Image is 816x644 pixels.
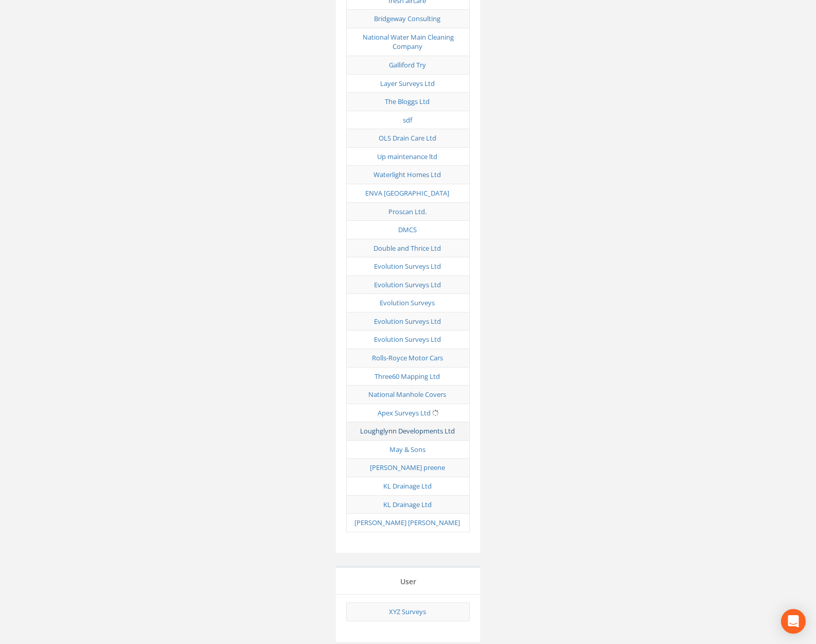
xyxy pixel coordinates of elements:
[383,500,432,509] a: KL Drainage Ltd
[389,60,426,69] a: Galliford Try
[781,609,806,634] div: Open Intercom Messenger
[374,317,441,326] a: Evolution Surveys Ltd
[354,518,460,527] a: [PERSON_NAME] [PERSON_NAME]
[383,481,432,491] a: KL Drainage Ltd
[365,188,449,198] a: ENVA [GEOGRAPHIC_DATA]
[403,115,412,125] a: sdf
[363,32,454,51] a: National Water Main Cleaning Company
[380,298,435,307] a: Evolution Surveys
[375,372,440,381] a: Three60 Mapping Ltd
[374,14,440,23] a: Bridgeway Consulting
[378,408,431,417] a: Apex Surveys Ltd
[368,390,446,399] a: National Manhole Covers
[398,225,417,234] a: DMCS
[372,353,443,362] a: Rolls-Royce Motor Cars
[373,243,441,253] a: Double and Thrice Ltd
[373,170,441,179] a: Waterlight Homes Ltd
[377,152,437,161] a: Up maintenance ltd
[389,445,426,454] a: May & Sons
[374,335,441,344] a: Evolution Surveys Ltd
[374,280,441,289] a: Evolution Surveys Ltd
[379,133,436,143] a: OLS Drain Care Ltd
[360,426,455,436] a: Loughglynn Developments Ltd
[385,97,430,106] a: The Bloggs Ltd
[389,607,426,616] a: XYZ Surveys
[374,262,441,271] a: Evolution Surveys Ltd
[370,463,445,472] a: [PERSON_NAME] preene
[380,79,435,88] a: Layer Surveys Ltd
[388,207,427,216] a: Proscan Ltd.
[344,578,472,585] h4: User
